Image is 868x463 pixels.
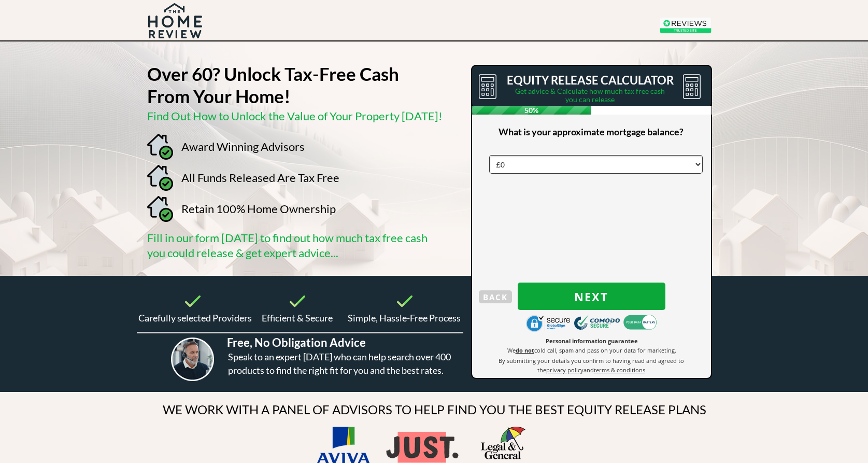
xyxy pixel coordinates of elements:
span: All Funds Released Are Tax Free [181,171,339,185]
span: Next [518,290,665,303]
span: EQUITY RELEASE CALCULATOR [507,73,674,87]
span: terms & conditions [594,366,645,374]
a: privacy policy [546,366,584,374]
span: 50% [472,106,592,115]
span: privacy policy [546,366,584,374]
strong: do not [516,346,534,354]
span: Fill in our form [DATE] to find out how much tax free cash you could release & get expert advice... [147,231,428,260]
span: Personal information guarantee [546,337,638,345]
span: Simple, Hassle-Free Process [348,312,461,324]
span: Get advice & Calculate how much tax free cash you can release [515,87,665,104]
span: WE WORK WITH A PANEL OF ADVISORS TO HELP FIND YOU THE BEST EQUITY RELEASE PLANS [163,402,706,417]
span: By submitting your details you confirm to having read and agreed to the [499,357,684,374]
button: BACK [479,290,512,303]
a: terms & conditions [594,366,645,374]
span: BACK [479,290,512,304]
button: Next [518,283,665,310]
span: Award Winning Advisors [181,139,305,153]
span: What is your approximate mortgage balance? [499,126,684,137]
strong: Over 60? Unlock Tax-Free Cash From Your Home! [147,63,399,107]
span: Free, No Obligation Advice [227,335,366,349]
span: Efficient & Secure [262,312,333,324]
span: We cold call, spam and pass on your data for marketing. [507,346,676,354]
span: Retain 100% Home Ownership [181,202,336,216]
span: Carefully selected Providers [138,312,252,324]
span: Find Out How to Unlock the Value of Your Property [DATE]! [147,109,443,123]
span: Speak to an expert [DATE] who can help search over 400 products to find the right fit for you and... [228,351,451,376]
span: and [584,366,594,374]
